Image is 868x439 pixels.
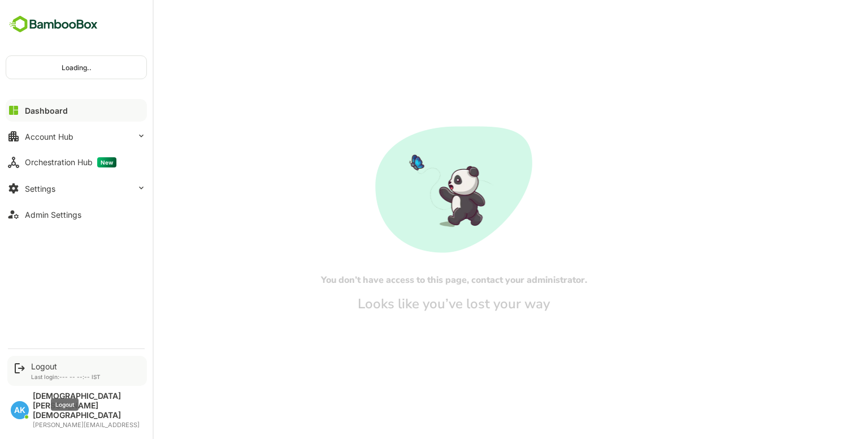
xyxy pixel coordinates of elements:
div: [DEMOGRAPHIC_DATA][PERSON_NAME][DEMOGRAPHIC_DATA] [33,391,141,420]
div: Account Hub [25,132,73,141]
div: Orchestration Hub [25,157,116,167]
h5: Looks like you’ve lost your way [301,295,527,313]
button: Settings [6,177,147,200]
button: Dashboard [6,99,147,122]
div: [PERSON_NAME][EMAIL_ADDRESS] [33,421,141,429]
div: AK [11,401,29,419]
div: Admin Settings [25,210,81,219]
h6: You don’t have access to this page, contact your administrator. [281,270,548,290]
div: Dashboard [25,106,68,115]
p: Last login: --- -- --:-- IST [31,373,101,380]
img: No-Access [336,126,493,252]
img: BambooboxFullLogoMark.5f36c76dfaba33ec1ec1367b70bb1252.svg [6,14,101,35]
div: Settings [25,184,55,193]
button: Account Hub [6,125,147,148]
span: New [97,157,116,167]
button: Admin Settings [6,203,147,226]
div: Loading.. [6,56,146,79]
button: Orchestration HubNew [6,151,147,174]
div: Logout [31,361,101,371]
